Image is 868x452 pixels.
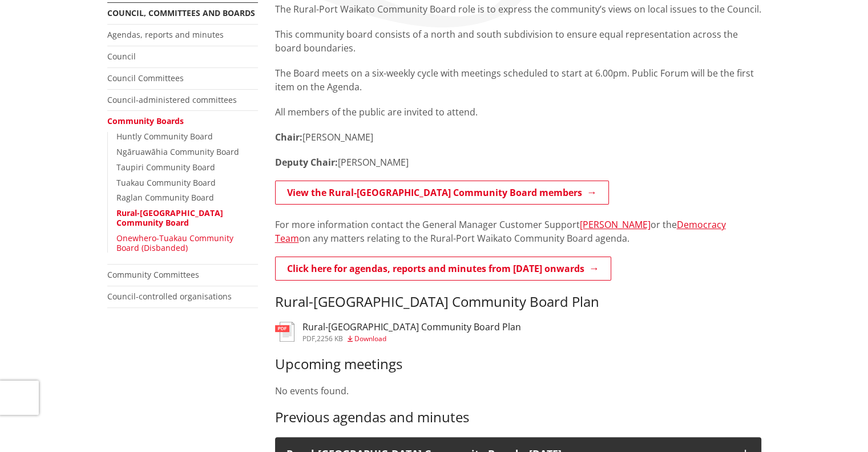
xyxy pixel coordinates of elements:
[275,131,302,143] strong: Chair:
[275,384,761,398] p: No events found.
[317,334,343,343] span: 2256 KB
[107,94,237,105] a: Council-administered committees
[116,131,213,142] a: Huntly Community Board
[116,207,223,228] a: Rural-[GEOGRAPHIC_DATA] Community Board
[275,130,761,144] p: [PERSON_NAME]
[275,66,761,94] p: The Board meets on a six-weekly cycle with meetings scheduled to start at 6.00pm. Public Forum wi...
[107,29,224,40] a: Agendas, reports and minutes
[107,269,199,280] a: Community Committees
[302,334,315,343] span: pdf
[275,27,761,55] p: This community board consists of a north and south subdivision to ensure equal representation acr...
[275,156,338,169] strong: Deputy Chair:
[275,257,611,281] a: Click here for agendas, reports and minutes from [DATE] onwards
[107,291,232,302] a: Council-controlled organisations
[107,51,136,62] a: Council
[275,356,761,373] h3: Upcoming meetings
[275,322,294,342] img: document-pdf.svg
[275,155,761,169] p: [PERSON_NAME]
[107,7,255,18] a: Council, committees and boards
[275,294,761,310] h3: Rural-[GEOGRAPHIC_DATA] Community Board Plan
[116,177,216,188] a: Tuakau Community Board
[116,192,214,203] a: Raglan Community Board
[302,335,521,342] div: ,
[116,233,233,253] a: Onewhero-Tuakau Community Board (Disbanded)
[580,218,651,231] a: [PERSON_NAME]
[275,218,761,245] p: For more information contact the General Manager Customer Support or the on any matters relating ...
[275,181,609,205] a: View the Rural-[GEOGRAPHIC_DATA] Community Board members
[116,146,239,157] a: Ngāruawāhia Community Board
[107,73,184,83] a: Council Committees
[275,218,726,245] a: Democracy Team
[116,162,215,173] a: Taupiri Community Board
[275,407,469,426] span: Previous agendas and minutes
[107,115,184,126] a: Community Boards
[354,334,386,343] span: Download
[275,2,761,16] p: The Rural-Port Waikato Community Board role is to express the community’s views on local issues t...
[302,322,521,333] h3: Rural-[GEOGRAPHIC_DATA] Community Board Plan
[275,105,761,119] p: All members of the public are invited to attend.
[815,404,857,445] iframe: Messenger Launcher
[275,322,521,342] a: Rural-[GEOGRAPHIC_DATA] Community Board Plan pdf,2256 KB Download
